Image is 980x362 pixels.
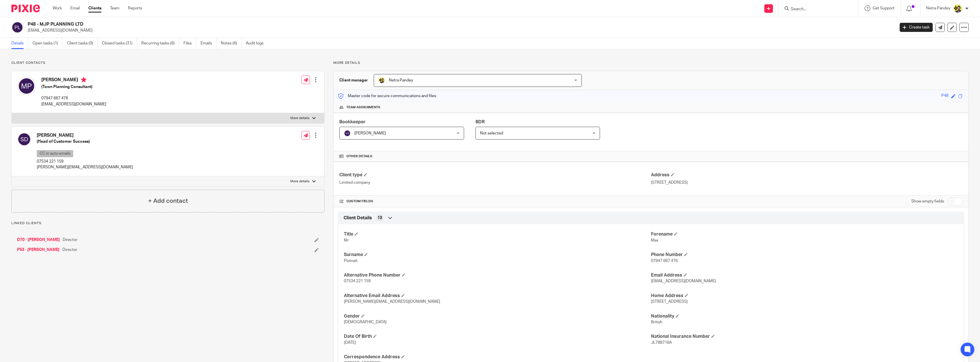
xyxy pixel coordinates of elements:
h4: National Insurance Number [651,334,958,339]
h3: Client manager [339,77,368,83]
h4: Address [651,172,963,178]
p: More details [290,116,309,120]
div: P48 [941,93,948,99]
a: Details [11,38,28,49]
p: More details [290,179,309,184]
span: BDR [475,120,485,124]
h5: (Town Planning Consultant) [41,84,106,90]
h4: Surname [344,252,651,258]
a: Clients [88,5,101,11]
h4: Alternative Email Address [344,293,651,299]
p: Limited company [339,180,651,185]
h4: Date Of Birth [344,334,651,339]
p: 07947 667 476 [41,95,106,101]
h4: [PERSON_NAME] [37,132,133,138]
span: 07534 221 159 [344,279,371,283]
a: Open tasks (1) [32,38,63,49]
span: [PERSON_NAME][EMAIL_ADDRESS][DOMAIN_NAME] [344,300,440,304]
span: Director [63,237,77,243]
span: Director [62,247,77,253]
a: Files [183,38,196,49]
span: Other details [346,154,372,159]
h2: P48 - MJP PLANNING LTD [28,21,718,27]
h4: Phone Number [651,252,958,258]
img: Netra-New-Starbridge-Yellow.jpg [953,4,962,13]
span: [STREET_ADDRESS] [651,300,688,304]
span: [DEMOGRAPHIC_DATA] [344,320,387,324]
span: Bookkeeper [339,120,366,124]
span: Plotnek [344,259,358,263]
h5: (Head of Customer Success) [37,139,133,144]
span: [EMAIL_ADDRESS][DOMAIN_NAME] [651,279,716,283]
h4: [PERSON_NAME] [41,77,106,84]
i: Primary [81,77,87,83]
span: Mr [344,238,349,242]
a: Closed tasks (31) [102,38,137,49]
img: svg%3E [17,132,31,146]
a: Email [70,5,80,11]
p: Client contacts [11,61,324,65]
input: Search [790,7,842,12]
img: svg%3E [344,130,351,137]
span: [DATE] [344,341,356,345]
a: Work [53,5,62,11]
h4: Correspondence Address [344,354,651,360]
h4: Gender [344,313,651,319]
h4: Nationality [651,313,958,319]
span: [PERSON_NAME] [354,131,386,135]
p: [PERSON_NAME][EMAIL_ADDRESS][DOMAIN_NAME] [37,164,133,170]
h4: Home Address [651,293,958,299]
span: Team assignments [346,105,380,110]
img: Pixie [11,5,40,12]
a: Notes (6) [221,38,242,49]
h4: + Add contact [148,197,188,205]
h4: Alternative Phone Number [344,272,651,278]
span: JL788716A [651,341,672,345]
a: Audit logs [246,38,268,49]
span: Get Support [873,6,895,10]
p: Linked clients [11,221,324,226]
h4: Title [344,231,651,237]
a: Reports [128,5,142,11]
span: Netra Pandey [389,78,413,82]
p: 07534 221 159 [37,159,133,164]
p: Netra Pandey [926,5,950,11]
a: Recurring tasks (6) [141,38,179,49]
h4: CUSTOM FIELDS [339,199,651,204]
a: P53 - [PERSON_NAME] [17,247,60,253]
a: Team [110,5,119,11]
span: Max [651,238,658,242]
p: [EMAIL_ADDRESS][DOMAIN_NAME] [41,101,106,107]
p: [EMAIL_ADDRESS][DOMAIN_NAME] [28,28,891,33]
span: Not selected [480,131,503,135]
p: Master code for secure communications and files [338,93,436,99]
img: svg%3E [17,77,36,95]
h4: Email Address [651,272,958,278]
a: Create task [900,23,933,32]
a: Client tasks (0) [67,38,98,49]
span: British [651,320,662,324]
p: More details [333,61,969,65]
span: 13 [377,215,382,221]
a: D70 - [PERSON_NAME] [17,237,60,243]
h4: Forename [651,231,958,237]
img: Netra-New-Starbridge-Yellow.jpg [378,77,385,84]
h4: Client type [339,172,651,178]
img: svg%3E [11,21,23,33]
span: 07947 667 476 [651,259,678,263]
label: Show empty fields [911,199,944,204]
span: Client Details [344,215,372,221]
p: CC in auto emails [37,150,73,157]
a: Emails [201,38,217,49]
p: [STREET_ADDRESS] [651,180,963,185]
